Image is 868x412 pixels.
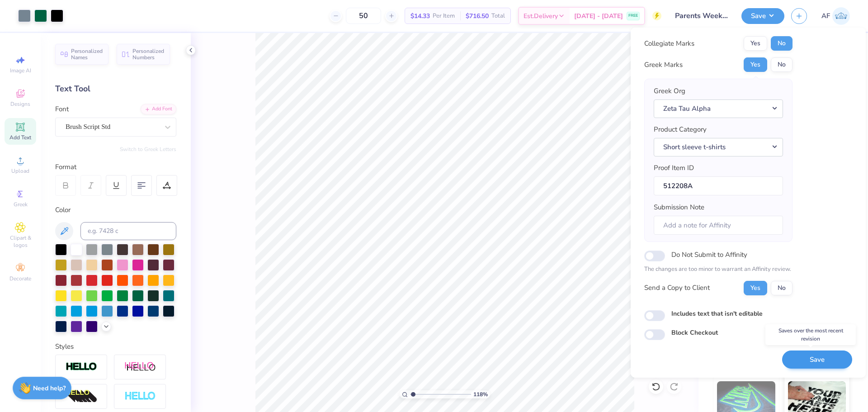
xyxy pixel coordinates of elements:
p: The changes are too minor to warrant an Affinity review. [644,265,793,274]
span: Upload [11,167,29,175]
input: e.g. 7428 c [80,222,176,240]
div: Add Font [141,104,176,114]
img: Ana Francesca Bustamante [832,7,850,25]
label: Product Category [654,124,707,135]
span: AF [821,11,830,21]
button: No [771,281,793,295]
div: Format [55,162,177,172]
span: Decorate [9,275,31,282]
span: [DATE] - [DATE] [574,11,623,21]
input: Add a note for Affinity [654,216,783,235]
label: Includes text that isn't editable [671,309,763,318]
button: Zeta Tau Alpha [654,99,783,118]
div: Send a Copy to Client [644,283,710,293]
div: Collegiate Marks [644,38,694,49]
button: No [771,36,793,51]
div: Saves over the most recent revision [765,324,856,345]
label: Font [55,104,69,114]
span: Add Text [9,134,31,141]
span: $14.33 [410,11,430,21]
span: Greek [14,201,28,208]
button: Yes [744,281,767,295]
label: Submission Note [654,202,704,213]
span: Personalized Numbers [132,48,165,61]
button: Yes [744,36,767,51]
span: Designs [10,100,30,108]
span: 118 % [473,390,488,398]
span: Per Item [433,11,455,21]
img: Negative Space [124,391,156,402]
label: Do Not Submit to Affinity [671,249,747,260]
span: Image AI [10,67,31,74]
div: Styles [55,341,176,352]
div: Text Tool [55,83,176,95]
button: Save [741,8,784,24]
input: – – [346,8,381,24]
label: Block Checkout [671,328,718,337]
div: Color [55,205,176,215]
span: FREE [628,13,638,19]
div: Greek Marks [644,60,683,70]
img: Stroke [66,362,97,372]
button: Yes [744,57,767,72]
span: Personalized Names [71,48,103,61]
img: Shadow [124,361,156,373]
label: Proof Item ID [654,163,694,173]
button: No [771,57,793,72]
span: Clipart & logos [5,234,36,249]
a: AF [821,7,850,25]
img: 3d Illusion [66,389,97,404]
span: Total [491,11,505,21]
button: Switch to Greek Letters [120,146,176,153]
button: Short sleeve t-shirts [654,138,783,156]
label: Greek Org [654,86,685,96]
strong: Need help? [33,384,66,393]
span: Est. Delivery [524,11,558,21]
button: Save [782,350,852,369]
input: Untitled Design [668,7,735,25]
span: $716.50 [466,11,489,21]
